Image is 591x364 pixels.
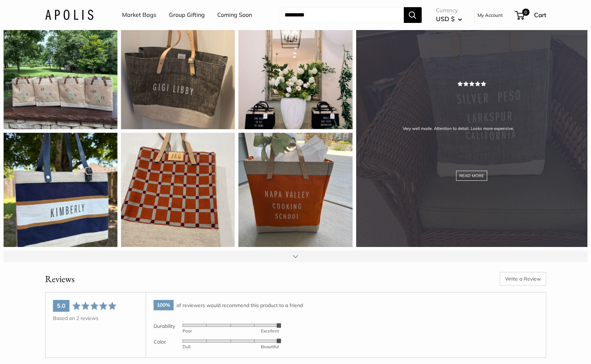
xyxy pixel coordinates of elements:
a: Coming Soon [217,10,252,20]
a: Group Gifting [169,10,205,20]
input: Search... [279,7,404,23]
a: My Account [478,11,503,19]
div: Poor [183,329,231,333]
span: Cart [534,11,546,19]
td: Color [154,335,183,350]
a: Write a Review [500,272,546,286]
td: Durability [154,319,183,334]
span: Currency [436,5,462,15]
span: 100% [154,300,174,310]
img: Apolis [45,10,93,20]
span: of reviewers would recommend this product to a friend [176,302,303,308]
span: USD $ [436,15,455,23]
div: Based on 2 reviews [53,314,138,322]
div: Dull [183,345,231,349]
span: 5.0 [57,302,66,309]
table: Product attribute rating averages [154,319,279,350]
a: Market Bags [122,10,156,20]
div: Beautiful [231,345,279,349]
span: 0 [522,9,529,16]
div: Excellent [231,329,279,333]
button: Search [404,7,422,23]
a: 0 Cart [515,9,546,21]
button: USD $ [436,13,462,25]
